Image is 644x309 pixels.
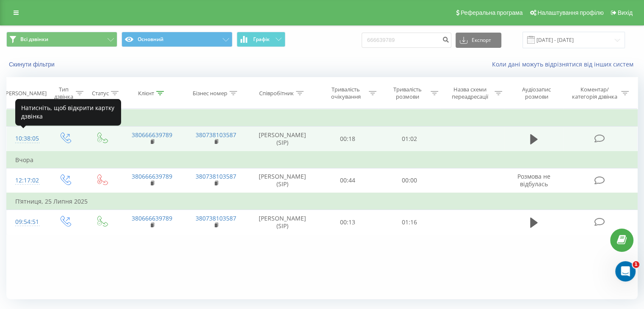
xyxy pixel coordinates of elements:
div: Аудіозапис розмови [512,86,561,100]
button: Всі дзвінки [6,32,117,47]
td: Вчора [7,152,638,168]
td: 00:18 [317,127,379,152]
button: Основний [122,32,232,47]
td: П’ятниця, 25 Липня 2025 [7,193,638,210]
div: Назва схеми переадресації [448,86,492,100]
span: Реферальна програма [461,9,523,16]
div: Коментар/категорія дзвінка [569,86,619,100]
td: 00:13 [317,210,379,235]
td: 01:02 [379,127,440,152]
a: 380666639789 [132,172,172,180]
div: 09:54:51 [15,214,38,230]
div: Статус [92,90,109,97]
div: Клієнт [138,90,154,97]
a: 380738103587 [196,131,236,139]
button: Графік [237,32,285,47]
td: [PERSON_NAME] (SIP) [248,168,317,193]
div: 10:38:05 [15,130,38,147]
span: Розмова не відбулась [517,172,550,188]
div: Співробітник [259,90,294,97]
td: 00:44 [317,168,379,193]
td: 01:16 [379,210,440,235]
a: 380666639789 [132,214,172,222]
div: Тип дзвінка [53,86,73,100]
div: Тривалість розмови [386,86,428,100]
div: Тривалість очікування [325,86,367,100]
a: Коли дані можуть відрізнятися вiд інших систем [492,60,638,68]
a: 380738103587 [196,214,236,222]
span: 1 [633,261,639,268]
iframe: Intercom live chat [615,261,636,281]
td: 00:00 [379,168,440,193]
input: Пошук за номером [362,33,451,48]
td: Сьогодні [7,110,638,127]
td: [PERSON_NAME] (SIP) [248,210,317,235]
span: Вихід [618,9,633,16]
a: 380738103587 [196,172,236,180]
td: [PERSON_NAME] (SIP) [248,127,317,152]
a: 380666639789 [132,131,172,139]
span: Налаштування профілю [537,9,603,16]
div: Натисніть, щоб відкрити картку дзвінка [15,99,121,125]
span: Всі дзвінки [20,36,48,43]
div: Бізнес номер [193,90,227,97]
div: 12:17:02 [15,172,38,189]
button: Експорт [456,33,501,48]
span: Графік [253,36,270,42]
div: [PERSON_NAME] [4,90,47,97]
button: Скинути фільтри [6,61,59,68]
